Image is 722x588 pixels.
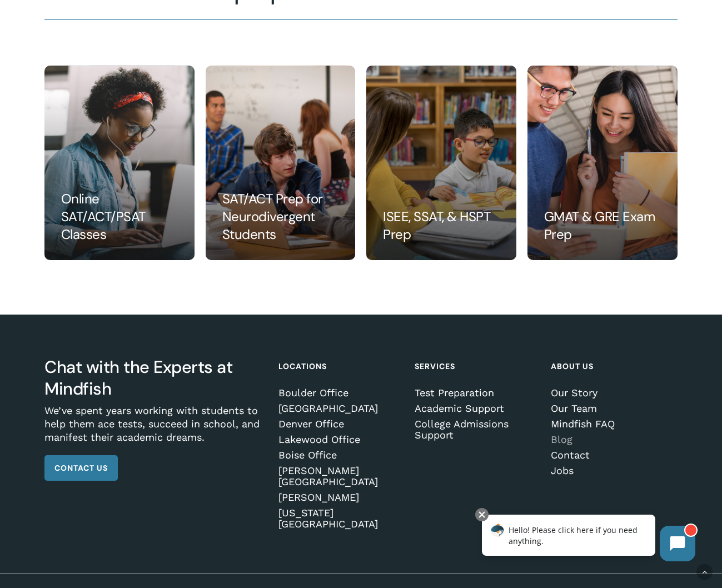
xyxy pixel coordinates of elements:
a: College Admissions Support [415,418,538,441]
a: Boulder Office [278,387,402,398]
p: We’ve spent years working with students to help them ace tests, succeed in school, and manifest t... [44,404,266,455]
a: Contact [551,450,674,461]
h4: About Us [551,356,674,376]
a: [US_STATE][GEOGRAPHIC_DATA] [278,507,402,530]
a: [PERSON_NAME][GEOGRAPHIC_DATA] [278,465,402,487]
a: Jobs [551,465,674,476]
a: Our Story [551,387,674,398]
a: Our Team [551,403,674,414]
span: Contact Us [54,462,108,474]
a: Denver Office [278,418,402,430]
iframe: Chatbot [470,506,706,572]
a: Boise Office [278,450,402,461]
a: Lakewood Office [278,434,402,445]
h3: Chat with the Experts at Mindfish [44,356,266,400]
h4: Services [415,356,538,376]
a: [PERSON_NAME] [278,492,402,503]
a: Academic Support [415,403,538,414]
h4: Locations [278,356,402,376]
a: Mindfish FAQ [551,418,674,430]
a: [GEOGRAPHIC_DATA] [278,403,402,414]
a: Test Preparation [415,387,538,398]
a: Blog [551,434,674,445]
a: Contact Us [44,455,118,481]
